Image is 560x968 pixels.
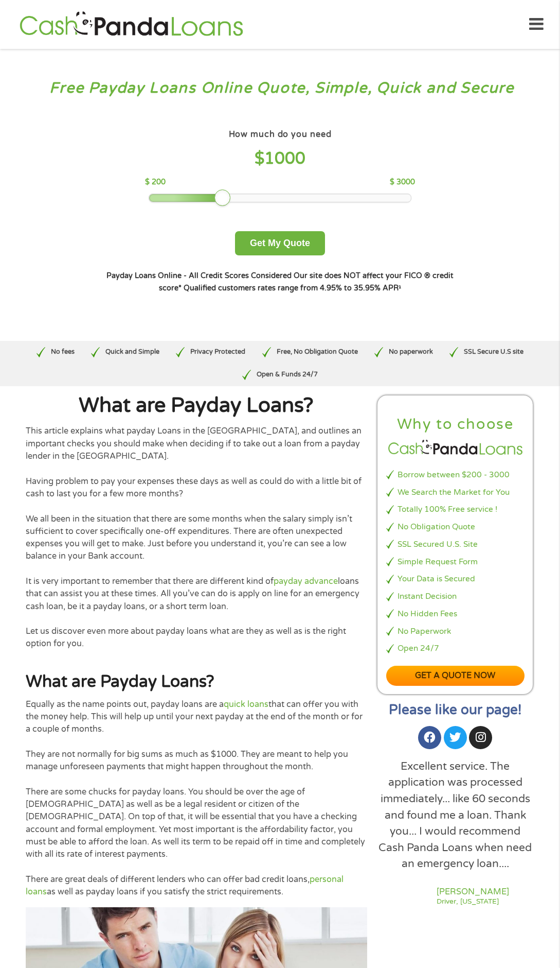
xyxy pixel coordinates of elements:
[386,521,525,533] li: No Obligation Quote
[386,504,525,515] li: Totally 100% Free service !
[386,487,525,498] li: We Search the Market for You
[376,703,534,717] h2: Please like our page!​
[257,370,318,379] p: Open & Funds 24/7
[51,347,75,357] p: No fees
[26,748,367,773] p: They are not normally for big sums as much as $1000. They are meant to help you manage unforeseen...
[277,347,358,357] p: Free, No Obligation Quote
[184,284,401,292] strong: Qualified customers rates range from 4.95% to 35.95% APR¹
[386,469,525,481] li: Borrow between $200 - 3000
[389,347,433,357] p: No paperwork
[190,347,245,357] p: Privacy Protected
[26,513,367,563] p: We all been in the situation that there are some months when the salary simply isn’t sufficient t...
[26,873,367,898] p: There are great deals of different lenders who can offer bad credit loans, as well as payday loan...
[235,231,325,255] button: Get My Quote
[386,591,525,602] li: Instant Decision
[386,573,525,585] li: Your Data is Secured
[264,149,305,168] span: 1000
[26,475,367,500] p: Having problem to pay your expenses these days as well as could do with a little bit of cash to l...
[145,148,415,169] h4: $
[229,129,332,140] h4: How much do you need
[159,271,454,292] strong: Our site does NOT affect your FICO ® credit score*
[437,898,509,905] a: Driver, [US_STATE]
[386,626,525,637] li: No Paperwork
[224,699,268,710] a: quick loans
[26,671,367,693] h2: What are Payday Loans?
[386,556,525,568] li: Simple Request Form
[105,347,159,357] p: Quick and Simple
[16,10,246,39] img: GetLoanNow Logo
[386,608,525,620] li: No Hidden Fees
[386,643,525,654] li: Open 24/7
[145,177,166,188] p: $ 200
[30,79,531,98] h3: Free Payday Loans Online Quote, Simple, Quick and Secure
[386,666,525,686] a: Get a quote now
[386,415,525,434] h2: Why to choose
[386,539,525,550] li: SSL Secured U.S. Site
[26,425,367,462] p: This article explains what payday Loans in the [GEOGRAPHIC_DATA], and outlines an important check...
[26,786,367,861] p: There are some chucks for payday loans. You should be over the age of [DEMOGRAPHIC_DATA] as well ...
[274,576,338,586] a: payday advance
[437,886,509,898] a: [PERSON_NAME]
[26,575,367,613] p: It is very important to remember that there are different kind of loans that can assist you at th...
[26,395,367,416] h1: What are Payday Loans?
[26,698,367,736] p: Equally as the name points out, payday loans are a that can offer you with the money help. This w...
[390,177,415,188] p: $ 3000
[106,271,292,280] strong: Payday Loans Online - All Credit Scores Considered
[464,347,523,357] p: SSL Secure U.S site
[376,758,534,872] div: Excellent service. The application was processed immediately... like 60 seconds and found me a lo...
[26,625,367,650] p: Let us discover even more about payday loans what are they as well as is the right option for you.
